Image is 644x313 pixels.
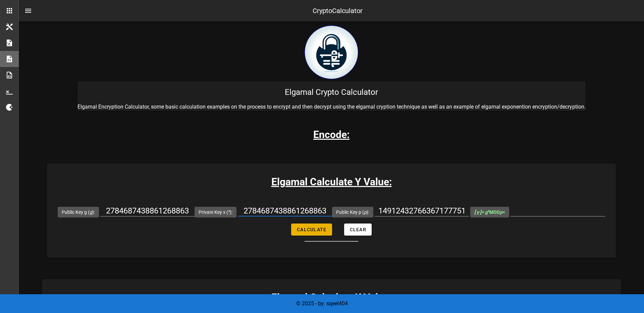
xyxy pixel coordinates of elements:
span: © 2025 - by: sqeel404 [296,300,348,307]
label: Public Key g ( ): [62,209,95,215]
i: p [500,209,502,215]
b: [ y ] [474,209,481,215]
i: p [364,209,367,215]
label: Private Key x ( ): [199,209,232,215]
button: nav-menu-toggle [20,3,36,19]
i: = g [474,209,489,215]
i: g [90,209,92,215]
span: MOD = [474,209,505,215]
img: encryption logo [305,25,358,79]
h3: Elgamal Calculate Y Value: [47,174,616,189]
div: CryptoCalculator [313,6,363,16]
button: Calculate [291,224,332,236]
h3: Elgamal Calculate K Value: [42,290,621,305]
a: home [305,74,358,80]
sup: x [488,209,489,213]
p: Elgamal Encryption Calculator, some basic calculation examples on the process to encrypt and then... [77,103,586,111]
span: Clear [350,227,366,232]
button: Clear [344,224,372,236]
h3: Encode: [313,127,350,142]
label: Public Key p ( ): [336,209,369,215]
span: Calculate [297,227,326,232]
div: Elgamal Crypto Calculator [77,81,586,103]
sup: x [228,209,230,213]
